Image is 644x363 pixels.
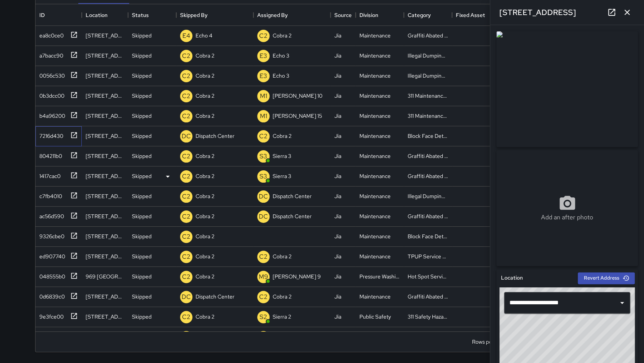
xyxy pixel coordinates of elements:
[196,172,214,180] p: Cobra 2
[36,89,64,100] div: 0b3dcc00
[86,152,124,160] div: 2630 Broadway
[359,32,391,39] div: Maintenance
[132,313,152,321] p: Skipped
[132,172,152,180] p: Skipped
[408,112,448,120] div: 311 Maintenance Related Issue Reported
[182,292,191,302] p: DC
[359,273,400,280] div: Pressure Washing
[36,310,64,321] div: 9e3fce00
[86,132,124,140] div: 1802 Telegraph Avenue
[259,292,268,302] p: C2
[132,52,152,59] p: Skipped
[259,252,268,261] p: C2
[36,290,65,300] div: 0d6839c0
[128,4,176,26] div: Status
[408,212,448,220] div: Graffiti Abated Large
[182,92,191,101] p: C2
[273,253,292,260] p: Cobra 2
[273,172,291,180] p: Sierra 3
[182,132,191,141] p: DC
[260,71,267,81] p: E3
[273,192,312,200] p: Dispatch Center
[36,49,63,59] div: a7bacc90
[196,112,214,120] p: Cobra 2
[334,72,341,80] div: Jia
[86,4,108,26] div: Location
[408,152,448,160] div: Graffiti Abated Large
[86,293,124,300] div: 827 Broadway
[408,4,431,26] div: Category
[273,72,289,80] p: Echo 3
[259,212,268,221] p: DC
[408,92,448,100] div: 311 Maintenance Related Issue Reported
[36,249,65,260] div: ed907740
[456,4,485,26] div: Fixed Asset
[86,273,124,280] div: 969 Broadway
[273,32,292,39] p: Cobra 2
[273,52,289,59] p: Echo 3
[359,72,391,80] div: Maintenance
[132,32,152,39] p: Skipped
[260,172,267,181] p: S3
[36,109,65,120] div: b4a96200
[259,31,268,41] p: C2
[36,69,65,80] div: 0056c530
[334,132,341,140] div: Jia
[334,152,341,160] div: Jia
[132,112,152,120] p: Skipped
[359,112,391,120] div: Maintenance
[182,112,191,121] p: C2
[273,293,292,300] p: Cobra 2
[259,132,268,141] p: C2
[334,32,341,39] div: Jia
[359,293,391,300] div: Maintenance
[182,152,191,161] p: C2
[260,92,267,101] p: M1
[330,4,356,26] div: Source
[182,272,191,282] p: C2
[359,92,391,100] div: Maintenance
[86,32,124,39] div: 387 17th Street
[334,92,341,100] div: Jia
[273,313,291,321] p: Sierra 2
[82,4,128,26] div: Location
[196,212,214,220] p: Cobra 2
[132,192,152,200] p: Skipped
[132,293,152,300] p: Skipped
[86,192,124,200] div: 344 13th Street
[334,4,352,26] div: Source
[334,293,341,300] div: Jia
[472,338,509,346] p: Rows per page:
[196,92,214,100] p: Cobra 2
[408,52,448,59] div: Illegal Dumping Removed
[334,273,341,280] div: Jia
[359,52,391,59] div: Maintenance
[132,253,152,260] p: Skipped
[408,192,448,200] div: Illegal Dumping Removed
[132,273,152,280] p: Skipped
[196,253,214,260] p: Cobra 2
[408,273,448,280] div: Hot Spot Serviced
[408,132,448,140] div: Block Face Detailed
[36,149,62,160] div: 804211b0
[334,313,341,321] div: Jia
[334,172,341,180] div: Jia
[86,112,124,120] div: 400 14th Street
[408,232,448,240] div: Block Face Detailed
[273,212,312,220] p: Dispatch Center
[260,51,267,61] p: E3
[36,229,64,240] div: 9326cbe0
[132,72,152,80] p: Skipped
[182,51,191,61] p: C2
[39,4,45,26] div: ID
[86,253,124,260] div: 827 Broadway
[273,92,322,100] p: [PERSON_NAME] 10
[86,52,124,59] div: 1707 Webster Street
[36,29,64,39] div: ea8c0ce0
[86,72,124,80] div: 1739 Broadway
[86,172,124,180] div: 2630 Broadway
[86,313,124,321] div: 330 17th Street
[260,112,267,121] p: M1
[253,4,330,26] div: Assigned By
[132,4,149,26] div: Status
